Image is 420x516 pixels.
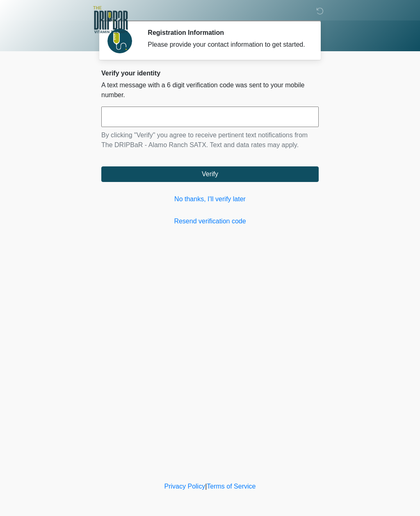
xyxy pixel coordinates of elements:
[101,130,319,150] p: By clicking "Verify" you agree to receive pertinent text notifications from The DRIPBaR - Alamo R...
[101,194,319,204] a: No thanks, I'll verify later
[101,216,319,226] a: Resend verification code
[101,80,319,100] p: A text message with a 6 digit verification code was sent to your mobile number.
[101,166,319,182] button: Verify
[164,483,205,490] a: Privacy Policy
[101,69,319,77] h2: Verify your identity
[93,6,128,33] img: The DRIPBaR - Alamo Ranch SATX Logo
[205,483,207,490] a: |
[148,40,306,50] div: Please provide your contact information to get started.
[107,29,132,53] img: Agent Avatar
[207,483,256,490] a: Terms of Service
